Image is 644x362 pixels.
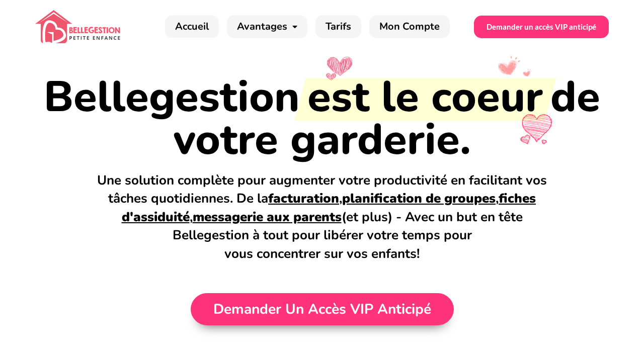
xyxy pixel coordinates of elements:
span: facturation [268,190,339,207]
a: Tarifs [315,15,361,38]
img: bellegestion_heart1 [326,73,336,80]
span: planification de groupes [342,190,496,207]
span: messagerie aux parents [193,208,342,226]
img: bellegestion_heart3 [497,56,522,75]
img: bellegestion_heart2 [516,114,556,144]
img: bellegestion_heart3 [522,69,532,76]
img: bellegestion_heart1 [327,57,352,76]
h3: Une solution complète pour augmenter votre productivité en facilitant vos tâches quotidiennes. De... [96,171,548,263]
span: Demander un accès VIP anticipé [213,302,431,316]
a: Accueil [165,15,219,38]
a: Demander un accès VIP anticipé [474,16,609,38]
a: Demander un accès VIP anticipé [201,296,443,322]
span: est le coeur [300,76,550,119]
a: Avantages [227,15,307,38]
span: fiches d'assiduité [122,190,536,225]
a: Mon Compte [369,15,450,38]
h1: Bellegestion de votre garderie. [25,76,619,161]
span: Demander un accès VIP anticipé [487,23,596,31]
